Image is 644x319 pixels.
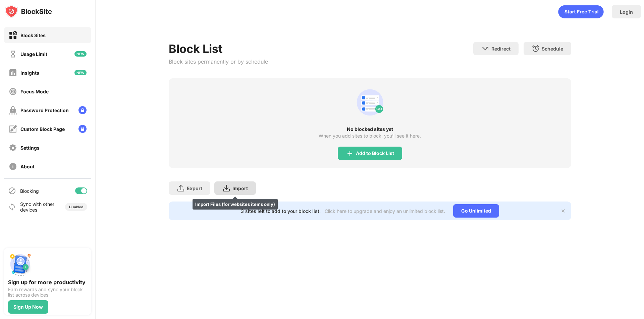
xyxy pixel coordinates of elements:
img: insights-off.svg [9,69,17,77]
div: Focus Mode [20,89,49,94]
img: block-on.svg [9,31,17,39]
div: Redirect [491,46,511,52]
div: Block sites permanently or by schedule [169,58,268,65]
div: Go Unlimited [453,204,499,218]
div: Custom Block Page [20,126,65,132]
div: Insights [20,70,39,76]
img: push-signup.svg [8,252,32,276]
img: x-button.svg [560,208,566,214]
div: Import [232,185,248,191]
img: sync-icon.svg [8,203,16,211]
div: Schedule [542,46,563,52]
div: About [20,164,35,169]
img: logo-blocksite.svg [5,5,52,18]
div: Sign Up Now [13,304,43,310]
img: focus-off.svg [9,87,17,96]
div: Add to Block List [356,151,394,156]
img: blocking-icon.svg [8,187,16,195]
div: Settings [20,145,40,151]
img: settings-off.svg [9,144,17,152]
div: Usage Limit [20,51,47,57]
img: password-protection-off.svg [9,106,17,114]
img: new-icon.svg [74,51,87,57]
div: When you add sites to block, you’ll see it here. [319,133,421,139]
div: Import Files (for websites items only) [193,199,278,210]
div: Block List [169,42,268,56]
div: Sync with other devices [20,201,55,213]
div: Export [187,185,202,191]
div: Click here to upgrade and enjoy an unlimited block list. [325,208,445,214]
div: animation [354,86,386,118]
img: lock-menu.svg [78,125,87,133]
img: lock-menu.svg [78,106,87,114]
div: No blocked sites yet [169,127,571,132]
div: Sign up for more productivity [8,279,87,286]
div: Block Sites [20,32,46,38]
img: about-off.svg [9,162,17,171]
img: customize-block-page-off.svg [9,125,17,133]
div: Disabled [69,205,83,209]
div: Blocking [20,188,39,194]
div: animation [558,5,604,18]
div: Login [620,9,633,15]
img: time-usage-off.svg [9,50,17,58]
div: Password Protection [20,107,69,113]
img: new-icon.svg [74,70,87,75]
div: 3 sites left to add to your block list. [241,208,321,214]
div: Earn rewards and sync your block list across devices [8,287,87,298]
